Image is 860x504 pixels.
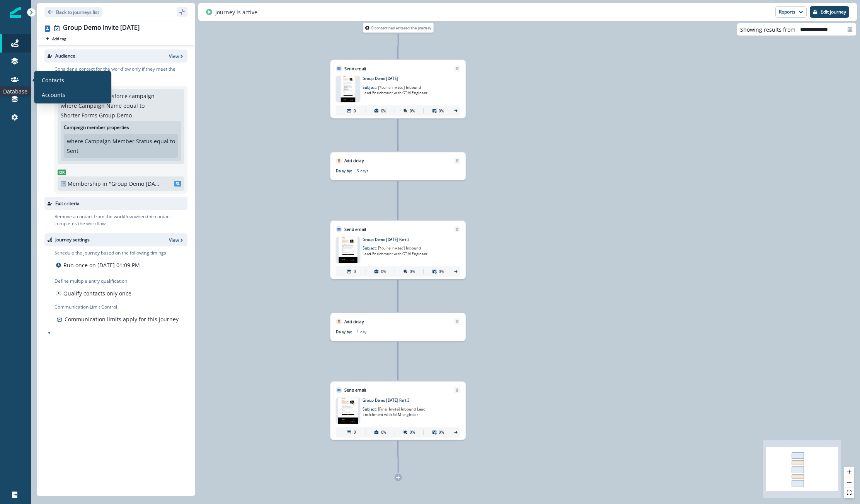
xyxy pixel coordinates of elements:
p: Group Demo [DATE] [363,76,447,81]
p: Campaign Name [78,102,122,110]
p: Run once on [DATE] 01:09 PM [63,261,140,269]
g: Edge from node-dl-count to 1e3365f7-a2a9-4d94-b305-fd0c9c6eea43 [398,34,398,59]
button: fit view [844,488,854,498]
g: Edge from f0bdff85-d921-48ee-997a-df8c313768f9 to node-add-under-7f142a89-3284-4058-a180-cea69218... [398,441,398,473]
a: Contacts [37,74,108,86]
span: [You're Invited] Inbound Lead Enrichment with GTM Engineer [363,85,427,95]
p: Showing results from [740,25,795,34]
img: email asset unavailable [341,76,356,102]
div: Add delayRemoveDelay by:3 days [330,152,466,180]
p: Send email [344,226,366,232]
span: [You're Invited] Inbound Lead Enrichment with GTM Engineer [363,246,427,256]
p: Edit journey [821,9,846,15]
p: Communication Limit Control [54,304,187,311]
button: Go back [44,7,102,17]
p: 3 days [357,168,423,173]
p: View [169,53,179,59]
button: Reports [775,6,807,18]
button: Edit journey [810,6,849,18]
p: Back to journeys list [56,9,99,15]
p: 0% [410,108,415,113]
a: Accounts [37,89,108,100]
p: Accounts [42,90,65,98]
p: 0 [354,269,356,274]
p: Send email [344,387,366,393]
p: Communication limits apply for this Journey [65,315,179,323]
p: Sent [67,147,78,155]
p: Campaign member properties [64,124,129,131]
p: 0% [381,108,387,113]
p: 0% [410,269,415,274]
button: Add tag [44,36,68,42]
span: SL [174,181,181,187]
p: Subject: [363,242,429,256]
p: 0 [354,108,356,113]
img: email asset unavailable [338,397,358,424]
p: 0 contact has entered the journey [371,25,431,31]
p: Membership [68,180,101,188]
p: where [67,137,83,145]
p: Member of Salesforce campaign [71,92,155,100]
p: 0% [381,269,387,274]
p: 0% [439,429,444,435]
p: Subject: [363,403,429,417]
div: Send emailRemoveemail asset unavailableGroup Demo [DATE] Part 2Subject: [You're Invited] Inbound ... [330,221,466,279]
p: 1 day [357,329,423,334]
p: where [61,102,77,110]
p: Schedule the journey based on the following timings [54,249,166,256]
p: Consider a contact for the workflow only if they meet the following criteria [54,66,187,80]
p: Group Demo [DATE] Part 2 [363,237,447,242]
div: Group Demo Invite [DATE] [63,24,140,32]
img: Inflection [10,7,21,18]
p: Add tag [52,36,66,41]
p: Exit criteria [55,200,80,207]
p: Define multiple entry qualification [54,278,133,285]
p: in [102,180,107,188]
p: Delay by: [336,168,357,173]
button: View [169,53,184,59]
p: Contacts [42,76,64,84]
img: email asset unavailable [339,237,357,263]
span: Or [58,170,66,175]
button: View [169,237,184,243]
button: sidebar collapse toggle [177,7,187,17]
p: Journey is active [215,8,257,16]
div: Add delayRemoveDelay by:1 day [330,313,466,341]
p: Campaign Member Status [85,137,152,145]
p: 0% [410,429,415,435]
div: 0 contact has entered the journey [347,23,449,32]
p: 0% [381,429,387,435]
p: Send email [344,65,366,71]
p: Audience [55,53,75,59]
p: 0% [439,269,444,274]
p: Remove a contact from the workflow when the contact completes the workflow [54,213,187,227]
p: "Group Demo [DATE]" [109,180,161,188]
p: 0% [439,108,444,113]
button: zoom in [844,467,854,477]
p: Delay by: [336,329,357,334]
span: [Final Invite] Inbound Lead Enrichment with GTM Engineer [363,407,425,417]
p: Group Demo [DATE] Part 3 [363,397,447,403]
p: View [169,237,179,243]
p: 0 [354,429,356,435]
p: Journey settings [55,236,90,243]
p: Qualify contacts only once [63,289,131,297]
p: equal to [123,102,145,110]
p: equal to [154,137,175,145]
div: Send emailRemoveemail asset unavailableGroup Demo [DATE]Subject: [You're Invited] Inbound Lead En... [330,60,466,119]
p: Add delay [344,158,364,164]
div: Send emailRemoveemail asset unavailableGroup Demo [DATE] Part 3Subject: [Final Invite] Inbound Le... [330,382,466,440]
button: zoom out [844,477,854,488]
p: Shorter Forms Group Demo [61,111,132,119]
p: Add delay [344,319,364,325]
p: Subject: [363,81,429,96]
